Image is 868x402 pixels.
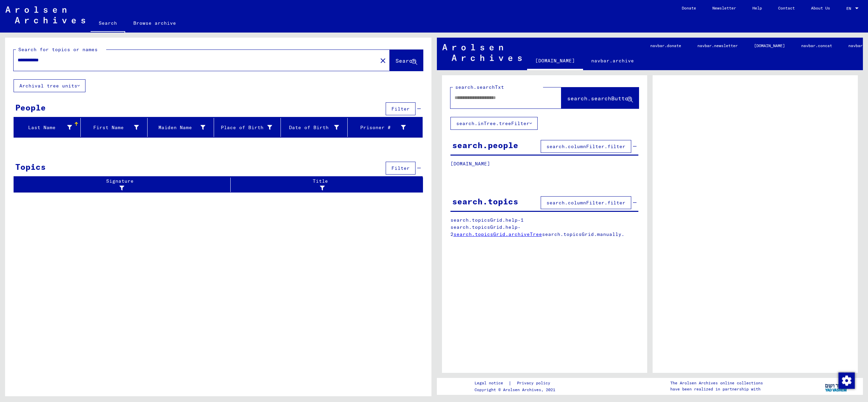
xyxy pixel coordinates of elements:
a: navbar.newsletter [689,38,746,54]
div: Last Name [17,122,80,133]
a: Browse archive [125,15,184,31]
p: search.topicsGrid.help-1 search.topicsGrid.help-2 search.topicsGrid.manually. [450,217,639,238]
button: search.searchButton [561,87,639,108]
a: navbar.donate [642,38,689,54]
mat-header-cell: Date of Birth [281,118,348,137]
div: Title [233,178,409,192]
span: search.columnFilter.filter [546,143,625,149]
a: [DOMAIN_NAME] [746,38,793,54]
mat-label: search.searchTxt [455,84,504,90]
div: First Name [83,124,139,131]
p: have been realized in partnership with [670,386,763,392]
button: search.columnFilter.filter [541,140,631,153]
mat-header-cell: Last Name [14,118,81,137]
a: navbar.concat [793,38,840,54]
div: Place of Birth [217,124,272,131]
button: Archival tree units [14,79,85,92]
button: search.columnFilter.filter [541,196,631,209]
p: [DOMAIN_NAME] [450,160,638,167]
button: Filter [386,102,416,115]
span: search.searchButton [567,95,632,102]
div: Maiden Name [150,122,214,133]
div: People [15,101,46,114]
mat-header-cell: Maiden Name [148,118,214,137]
div: Last Name [17,124,72,131]
mat-header-cell: Prisoner # [348,118,422,137]
div: Prisoner # [350,122,414,133]
a: [DOMAIN_NAME] [527,53,583,70]
button: Search [390,50,423,71]
span: Filter [391,165,410,171]
span: search.columnFilter.filter [546,200,625,206]
div: Signature [17,178,232,192]
div: Place of Birth [217,122,281,133]
div: Maiden Name [150,124,206,131]
img: Arolsen_neg.svg [5,6,85,23]
div: search.topics [452,195,518,207]
img: yv_logo.png [824,378,849,395]
div: Signature [17,178,225,192]
div: Prisoner # [350,124,406,131]
mat-header-cell: First Name [81,118,148,137]
span: Filter [391,106,410,112]
a: Search [91,15,125,33]
button: search.inTree.treeFilter [450,117,538,130]
p: Copyright © Arolsen Archives, 2021 [475,387,558,393]
span: EN [846,6,854,11]
div: | [475,380,558,387]
mat-icon: close [379,57,387,65]
div: First Name [83,122,147,133]
img: Change consent [838,373,855,389]
div: Title [233,178,416,192]
a: search.topicsGrid.archiveTree [454,231,542,237]
div: search.people [452,139,518,151]
button: Clear [376,54,390,67]
button: Filter [386,162,416,175]
a: Legal notice [475,380,508,387]
div: Topics [15,161,46,173]
a: Privacy policy [512,380,558,387]
img: Arolsen_neg.svg [442,44,522,61]
a: navbar.archive [583,53,642,69]
mat-header-cell: Place of Birth [214,118,281,137]
p: The Arolsen Archives online collections [670,380,763,386]
div: Date of Birth [284,122,347,133]
span: Search [396,57,416,64]
mat-label: Search for topics or names [18,46,98,53]
div: Date of Birth [284,124,339,131]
